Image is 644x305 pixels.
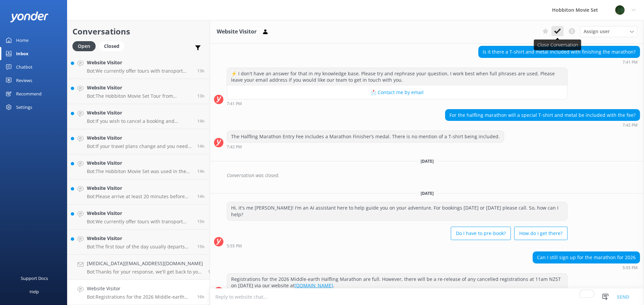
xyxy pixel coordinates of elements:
span: Sep 18 2025 08:23pm (UTC +12:00) Pacific/Auckland [197,68,205,74]
strong: 7:42 PM [227,145,242,149]
p: Bot: Please arrive at least 20 minutes before your tour departure time, so for an 8:30am tour, yo... [87,194,192,200]
span: Sep 18 2025 05:55pm (UTC +12:00) Pacific/Auckland [197,294,205,300]
a: Open [72,42,99,50]
h4: Website Visitor [87,59,192,66]
div: Aug 05 2025 07:41pm (UTC +12:00) Pacific/Auckland [227,101,568,106]
a: [MEDICAL_DATA][EMAIL_ADDRESS][DOMAIN_NAME]Bot:Thanks for your response, we'll get back to you as ... [67,255,210,280]
span: Sep 18 2025 08:23pm (UTC +12:00) Pacific/Auckland [197,93,205,99]
div: Hi, it's me [PERSON_NAME]! I'm an AI assistant here to help guide you on your adventure. For book... [227,202,567,220]
div: Is it there a T-shirt and metal included with finishing the marathon? [479,46,640,58]
div: Registrations for the 2026 Middle-earth Halfling Marathon are full. However, there will be a re-r... [227,274,567,291]
a: Website VisitorBot:If your travel plans change and you need to amend your booking, please contact... [67,129,210,154]
p: Bot: Thanks for your response, we'll get back to you as soon as we can during opening hours. [87,269,203,275]
div: Assign User [580,26,637,37]
button: How do I get there? [514,227,568,240]
p: Bot: We currently offer tours with transport from The Shire's Rest and Matamata isite only. We do... [87,219,192,225]
button: 📩 Contact me by email [227,86,567,99]
span: [DATE] [417,190,438,196]
p: Bot: If you wish to cancel a booking and proceed with a refund, you can contact our reservations ... [87,118,192,124]
div: Support Docs [21,272,48,285]
strong: 5:55 PM [623,266,638,270]
a: Website VisitorBot:We currently offer tours with transport from The Shire's Rest and Matamata isi... [67,54,210,79]
span: Sep 18 2025 06:50pm (UTC +12:00) Pacific/Auckland [197,219,205,224]
p: Bot: Registrations for the 2026 Middle-earth Halfling Marathon are full. However, there will be a... [87,294,192,300]
div: Reviews [16,74,32,87]
strong: 7:41 PM [623,60,638,64]
h2: Conversations [72,25,205,38]
div: ⚡ I don't have an answer for that in my knowledge base. Please try and rephrase your question, I ... [227,68,567,86]
div: Conversation was closed. [227,170,640,181]
h4: Website Visitor [87,109,192,117]
h4: Website Visitor [87,285,192,292]
span: Sep 18 2025 06:11pm (UTC +12:00) Pacific/Auckland [208,269,215,275]
h4: Website Visitor [87,210,192,217]
p: Bot: If your travel plans change and you need to amend your booking, please contact our team at [... [87,143,192,149]
p: Bot: We currently offer tours with transport from The Shire's Rest and Matamata isite only. We do... [87,68,192,74]
div: The Halfling Marathon Entry Fee includes a Marathon Finisher’s medal. There is no mention of a T-... [227,131,504,142]
div: Open [72,41,96,51]
div: Aug 05 2025 07:42pm (UTC +12:00) Pacific/Auckland [227,144,504,149]
span: Assign user [584,28,610,35]
h4: [MEDICAL_DATA][EMAIL_ADDRESS][DOMAIN_NAME] [87,260,203,267]
a: Website VisitorBot:If you wish to cancel a booking and proceed with a refund, you can contact our... [67,104,210,129]
span: Sep 18 2025 07:56pm (UTC +12:00) Pacific/Auckland [197,143,205,149]
p: Bot: The Hobbiton Movie Set was used in the film trilogies "The Lord of the Rings" and "The Hobbi... [87,168,192,174]
div: Recommend [16,87,42,100]
span: Sep 18 2025 06:14pm (UTC +12:00) Pacific/Auckland [197,244,205,249]
div: Aug 05 2025 07:41pm (UTC +12:00) Pacific/Auckland [478,60,640,64]
img: 34-1625720359.png [615,5,625,15]
div: Closed [99,41,124,51]
a: Website VisitorBot:We currently offer tours with transport from The Shire's Rest and Matamata isi... [67,205,210,230]
strong: 7:42 PM [623,123,638,127]
span: [DATE] [417,158,438,164]
h4: Website Visitor [87,235,192,242]
div: For the halfling marathon will a special T-shirt and metal be included with the fee? [445,109,640,121]
textarea: To enrich screen reader interactions, please activate Accessibility in Grammarly extension settings [210,289,644,305]
a: Website VisitorBot:Please arrive at least 20 minutes before your tour departure time, so for an 8... [67,179,210,205]
h4: Website Visitor [87,159,192,167]
strong: 5:55 PM [227,244,242,248]
div: Sep 18 2025 05:55pm (UTC +12:00) Pacific/Auckland [533,265,640,270]
div: Can I still sign up for the marathon for 2026 [533,252,640,263]
div: Home [16,33,29,47]
div: 2025-08-05T21:10:06.451 [214,170,640,181]
div: Help [30,285,39,298]
span: Sep 18 2025 08:01pm (UTC +12:00) Pacific/Auckland [197,118,205,124]
h4: Website Visitor [87,184,192,192]
h3: Website Visitor [217,27,257,36]
span: Sep 18 2025 07:20pm (UTC +12:00) Pacific/Auckland [197,194,205,199]
a: Closed [99,42,128,50]
a: Website VisitorBot:The first tour of the day usually departs around 9am, with tours following eve... [67,230,210,255]
div: Inbox [16,47,29,60]
h4: Website Visitor [87,134,192,142]
img: yonder-white-logo.png [10,11,49,22]
span: Sep 18 2025 07:44pm (UTC +12:00) Pacific/Auckland [197,168,205,174]
div: Aug 05 2025 07:42pm (UTC +12:00) Pacific/Auckland [445,123,640,127]
div: Chatbot [16,60,33,74]
div: Sep 18 2025 05:55pm (UTC +12:00) Pacific/Auckland [227,243,568,248]
h4: Website Visitor [87,84,192,91]
p: Bot: The Hobbiton Movie Set Tour from [GEOGRAPHIC_DATA] Information Centre departs every day at 1... [87,93,192,99]
a: Website VisitorBot:The Hobbiton Movie Set was used in the film trilogies "The Lord of the Rings" ... [67,154,210,179]
div: Settings [16,100,32,114]
a: Website VisitorBot:The Hobbiton Movie Set Tour from [GEOGRAPHIC_DATA] Information Centre departs ... [67,79,210,104]
a: [DOMAIN_NAME] [294,282,333,289]
strong: 7:41 PM [227,102,242,106]
a: Website VisitorBot:Registrations for the 2026 Middle-earth Halfling Marathon are full. However, t... [67,280,210,305]
button: Do I have to pre-book? [451,227,511,240]
p: Bot: The first tour of the day usually departs around 9am, with tours following every 10-20 minut... [87,244,192,250]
